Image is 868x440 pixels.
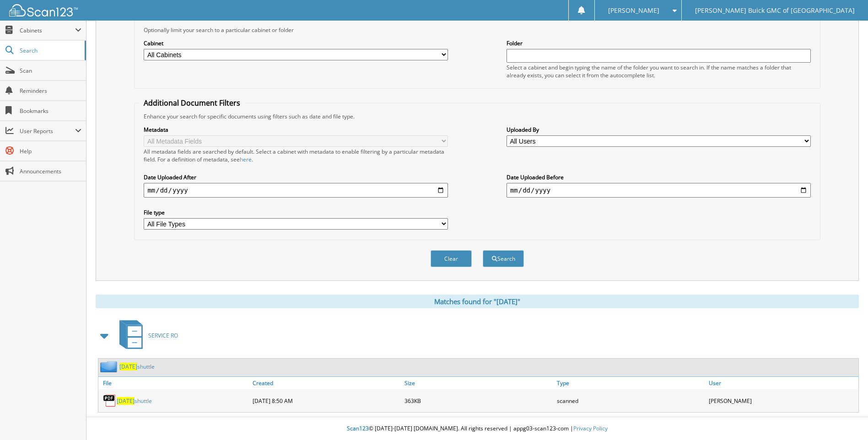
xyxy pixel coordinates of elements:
[114,317,178,354] a: SERVICE RO
[100,361,119,372] img: folder2.png
[119,363,137,370] span: [DATE]
[608,8,659,13] span: [PERSON_NAME]
[402,392,554,410] div: 363KB
[103,394,117,408] img: PDF.png
[117,397,135,405] span: [DATE]
[139,113,815,120] div: Enhance your search for specific documents using filters such as date and file type.
[117,397,152,405] a: [DATE]shuttle
[20,27,75,34] span: Cabinets
[9,4,78,16] img: scan123-logo-white.svg
[20,87,81,95] span: Reminders
[250,377,402,389] a: Created
[96,295,859,308] div: Matches found for "[DATE]"
[20,147,81,155] span: Help
[822,396,868,440] iframe: Chat Widget
[144,173,448,181] label: Date Uploaded After
[139,98,245,108] legend: Additional Document Filters
[483,250,524,267] button: Search
[20,107,81,115] span: Bookmarks
[139,26,815,34] div: Optionally limit your search to a particular cabinet or folder
[573,424,608,432] a: Privacy Policy
[144,209,448,216] label: File type
[144,126,448,134] label: Metadata
[98,377,250,389] a: File
[431,250,472,267] button: Clear
[507,183,811,198] input: end
[20,67,81,75] span: Scan
[555,377,706,389] a: Type
[347,424,369,432] span: Scan123
[695,8,855,13] span: [PERSON_NAME] Buick GMC of [GEOGRAPHIC_DATA]
[148,332,178,339] span: SERVICE RO
[20,167,81,175] span: Announcements
[507,64,811,79] div: Select a cabinet and begin typing the name of the folder you want to search in. If the name match...
[20,47,80,54] span: Search
[86,418,868,440] div: © [DATE]-[DATE] [DOMAIN_NAME]. All rights reserved | appg03-scan123-com |
[144,183,448,198] input: start
[507,39,811,47] label: Folder
[250,392,402,410] div: [DATE] 8:50 AM
[144,148,448,163] div: All metadata fields are searched by default. Select a cabinet with metadata to enable filtering b...
[402,377,554,389] a: Size
[507,126,811,134] label: Uploaded By
[706,377,858,389] a: User
[555,392,706,410] div: scanned
[706,392,858,410] div: [PERSON_NAME]
[240,156,252,163] a: here
[20,127,75,135] span: User Reports
[119,363,155,370] a: [DATE]shuttle
[507,173,811,181] label: Date Uploaded Before
[144,39,448,47] label: Cabinet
